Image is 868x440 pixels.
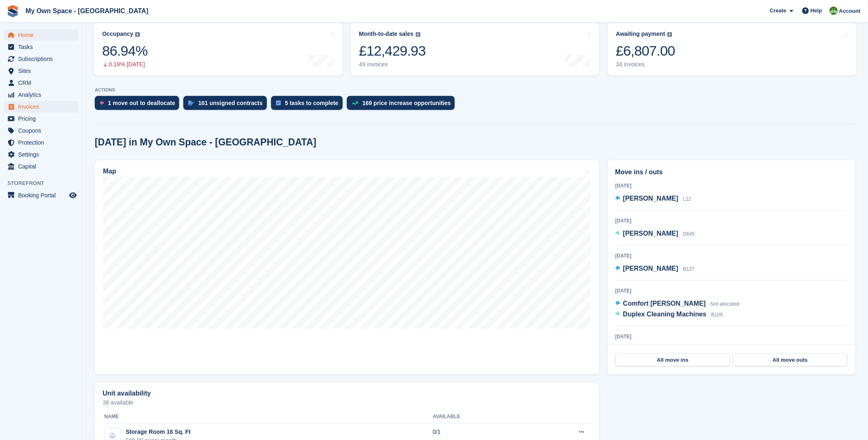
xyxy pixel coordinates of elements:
[623,230,678,237] span: [PERSON_NAME]
[416,32,421,37] img: icon-info-grey-7440780725fd019a000dd9b08b2336e03edf1995a4989e88bcd33f0948082b44.svg
[359,30,414,37] div: Month-to-date sales
[103,390,151,397] h2: Unit availability
[102,61,147,68] div: 0.19% [DATE]
[103,410,433,424] th: Name
[18,125,68,136] span: Coupons
[18,149,68,160] span: Settings
[7,179,82,187] span: Storefront
[198,100,262,106] div: 161 unsigned contracts
[623,195,678,202] span: [PERSON_NAME]
[683,231,695,237] span: D645
[95,87,856,93] p: ACTIONS
[733,353,847,367] a: All move outs
[615,217,848,225] div: [DATE]
[615,252,848,260] div: [DATE]
[102,42,147,59] div: 86.94%
[18,29,68,41] span: Home
[615,309,723,320] a: Duplex Cleaning Machines B109
[351,23,600,75] a: Month-to-date sales £12,429.93 49 invoices
[615,264,695,274] a: [PERSON_NAME] B127
[608,23,856,75] a: Awaiting payment £6,807.00 34 invoices
[615,182,848,190] div: [DATE]
[18,161,68,172] span: Capital
[22,4,152,18] a: My Own Space - [GEOGRAPHIC_DATA]
[711,312,723,318] span: B109
[623,265,678,272] span: [PERSON_NAME]
[4,125,78,136] a: menu
[18,89,68,101] span: Analytics
[94,23,343,75] a: Occupancy 86.94% 0.19% [DATE]
[4,29,78,41] a: menu
[4,113,78,124] a: menu
[616,61,675,68] div: 34 invoices
[4,77,78,89] a: menu
[95,160,599,374] a: Map
[100,101,104,105] img: move_outs_to_deallocate_icon-f764333ba52eb49d3ac5e1228854f67142a1ed5810a6f6cc68b1a99e826820c5.svg
[108,100,175,106] div: 1 move out to deallocate
[615,333,848,340] div: [DATE]
[616,30,665,37] div: Awaiting payment
[4,53,78,65] a: menu
[4,65,78,77] a: menu
[18,41,68,53] span: Tasks
[103,168,116,175] h2: Map
[18,53,68,65] span: Subscriptions
[126,428,191,436] div: Storage Room 16 Sq. Ft
[95,137,316,148] h2: [DATE] in My Own Space - [GEOGRAPHIC_DATA]
[811,7,822,15] span: Help
[18,101,68,112] span: Invoices
[615,167,848,177] h2: Move ins / outs
[623,300,706,307] span: Comfort [PERSON_NAME]
[615,194,692,204] a: [PERSON_NAME] L12
[839,7,861,15] span: Account
[68,190,78,200] a: Preview store
[4,89,78,101] a: menu
[433,410,531,424] th: Available
[4,41,78,53] a: menu
[18,65,68,77] span: Sites
[615,229,695,239] a: [PERSON_NAME] D645
[18,113,68,124] span: Pricing
[95,96,183,114] a: 1 move out to deallocate
[271,96,347,114] a: 5 tasks to complete
[183,96,271,114] a: 161 unsigned contracts
[770,7,786,15] span: Create
[4,101,78,112] a: menu
[18,77,68,89] span: CRM
[102,30,133,37] div: Occupancy
[352,101,358,105] img: price_increase_opportunities-93ffe204e8149a01c8c9dc8f82e8f89637d9d84a8eef4429ea346261dce0b2c0.svg
[285,100,339,106] div: 5 tasks to complete
[4,190,78,201] a: menu
[615,287,848,295] div: [DATE]
[4,149,78,160] a: menu
[4,137,78,148] a: menu
[18,190,68,201] span: Booking Portal
[615,299,739,309] a: Comfort [PERSON_NAME] Not allocated
[103,400,592,405] p: 38 available
[4,161,78,172] a: menu
[623,311,707,318] span: Duplex Cleaning Machines
[135,32,140,37] img: icon-info-grey-7440780725fd019a000dd9b08b2336e03edf1995a4989e88bcd33f0948082b44.svg
[711,301,739,307] span: Not allocated
[7,5,19,17] img: stora-icon-8386f47178a22dfd0bd8f6a31ec36ba5ce8667c1dd55bd0f319d3a0aa187defe.svg
[188,101,194,105] img: contract_signature_icon-13c848040528278c33f63329250d36e43548de30e8caae1d1a13099fd9432cc5.svg
[683,266,695,272] span: B127
[18,137,68,148] span: Protection
[359,61,426,68] div: 49 invoices
[347,96,459,114] a: 169 price increase opportunities
[359,42,426,59] div: £12,429.93
[616,353,730,367] a: All move ins
[363,100,451,106] div: 169 price increase opportunities
[616,42,675,59] div: £6,807.00
[830,7,838,15] img: Keely
[667,32,672,37] img: icon-info-grey-7440780725fd019a000dd9b08b2336e03edf1995a4989e88bcd33f0948082b44.svg
[683,196,691,202] span: L12
[276,101,281,105] img: task-75834270c22a3079a89374b754ae025e5fb1db73e45f91037f5363f120a921f8.svg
